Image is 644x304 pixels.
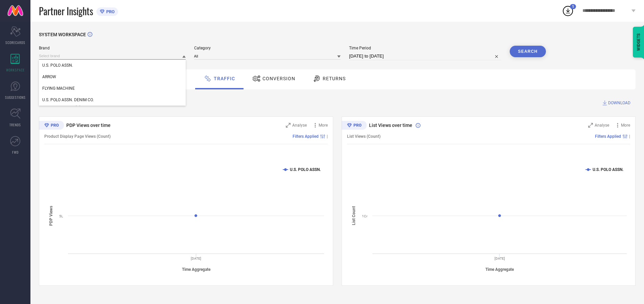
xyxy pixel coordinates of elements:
[262,76,295,81] span: Conversion
[39,83,186,94] div: FLYING MACHINE
[319,123,328,128] span: More
[347,134,381,139] span: List Views (Count)
[5,40,25,45] span: SCORECARDS
[9,122,21,127] span: TRENDS
[595,134,621,139] span: Filters Applied
[369,123,412,128] span: List Views over time
[12,150,19,155] span: FWD
[42,74,56,79] span: ARROW
[59,214,63,218] text: 5L
[290,167,321,172] text: U.S. POLO ASSN.
[349,52,501,60] input: Select time period
[44,134,111,139] span: Product Display Page Views (Count)
[323,76,346,81] span: Returns
[214,76,235,81] span: Traffic
[39,71,186,83] div: ARROW
[495,257,505,260] text: [DATE]
[39,94,186,106] div: U.S. POLO ASSN. DENIM CO.
[5,95,26,100] span: SUGGESTIONS
[593,167,623,172] text: U.S. POLO ASSN.
[39,121,64,131] div: Premium
[562,5,574,17] div: Open download list
[349,46,501,50] span: Time Period
[342,121,367,131] div: Premium
[39,4,93,18] span: Partner Insights
[327,134,328,139] span: |
[191,257,201,260] text: [DATE]
[182,267,211,272] tspan: Time Aggregate
[194,46,341,50] span: Category
[39,60,186,71] div: U.S. POLO ASSN.
[42,63,73,68] span: U.S. POLO ASSN.
[629,134,630,139] span: |
[293,134,319,139] span: Filters Applied
[621,123,630,128] span: More
[588,123,593,128] svg: Zoom
[572,4,574,9] span: 1
[351,206,356,225] tspan: List Count
[39,46,186,50] span: Brand
[6,67,25,72] span: WORKSPACE
[105,9,115,14] span: PRO
[292,123,307,128] span: Analyse
[608,100,630,106] span: DOWNLOAD
[485,267,514,272] tspan: Time Aggregate
[66,123,111,128] span: PDP Views over time
[42,86,75,91] span: FLYING MACHINE
[595,123,609,128] span: Analyse
[510,46,546,57] button: Search
[49,206,53,226] tspan: PDP Views
[39,52,186,60] input: Select brand
[42,97,94,102] span: U.S. POLO ASSN. DENIM CO.
[39,32,86,37] span: SYSTEM WORKSPACE
[362,214,368,218] text: 1Cr
[286,123,291,128] svg: Zoom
